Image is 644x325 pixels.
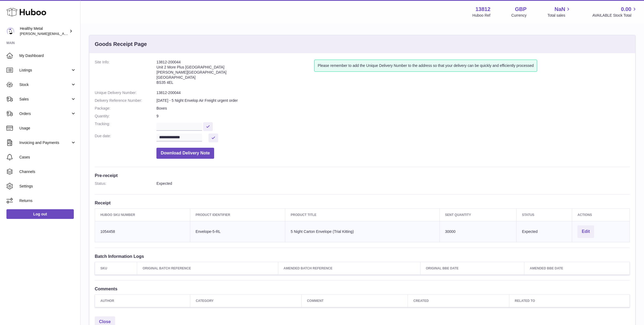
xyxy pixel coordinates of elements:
[515,6,526,13] strong: GBP
[314,60,537,72] div: Please remember to add the Unique Delivery Number to the address so that your delivery can be qui...
[95,133,156,142] dt: Due date:
[517,208,572,221] th: Status
[577,225,594,238] button: Edit
[475,6,491,13] strong: 13812
[95,106,156,111] dt: Package:
[137,262,278,275] th: Original Batch Reference
[473,13,491,18] div: Huboo Ref
[156,148,214,159] button: Download Delivery Note
[554,6,565,13] span: NaN
[95,221,190,242] td: 1054458
[95,114,156,119] dt: Quantity:
[95,286,630,292] h3: Comments
[19,68,71,73] span: Listings
[19,111,71,116] span: Orders
[156,114,630,119] dd: 9
[547,6,571,18] a: NaN Total sales
[19,155,76,160] span: Cases
[20,31,108,36] span: [PERSON_NAME][EMAIL_ADDRESS][DOMAIN_NAME]
[408,295,509,307] th: Created
[95,262,137,275] th: SKU
[524,262,630,275] th: Amended BBE Date
[572,208,630,221] th: Actions
[190,208,285,221] th: Product Identifier
[440,221,517,242] td: 30000
[95,90,156,95] dt: Unique Delivery Number:
[547,13,571,18] span: Total sales
[19,53,76,58] span: My Dashboard
[511,13,527,18] div: Currency
[278,262,420,275] th: Amended Batch Reference
[95,200,630,206] h3: Receipt
[440,208,517,221] th: Sent Quantity
[285,221,440,242] td: 5 Night Carton Envelope (Trial Kitting)
[19,97,71,102] span: Sales
[19,126,76,131] span: Usage
[95,208,190,221] th: Huboo SKU Number
[301,295,408,307] th: Comment
[95,41,147,48] h3: Goods Receipt Page
[156,98,630,103] dd: [DATE] - 5 Night Envelop Air Freight urgent order
[20,26,68,36] div: Healthy Metal
[156,106,630,111] dd: Boxes
[19,169,76,174] span: Channels
[156,60,314,88] address: 13812-200044 Unit 2 More Plus [GEOGRAPHIC_DATA] [PERSON_NAME][GEOGRAPHIC_DATA] [GEOGRAPHIC_DATA] ...
[156,90,630,95] dd: 13812-200044
[509,295,630,307] th: Related to
[95,253,630,259] h3: Batch Information Logs
[285,208,440,221] th: Product title
[95,172,630,178] h3: Pre-receipt
[592,13,638,18] span: AVAILABLE Stock Total
[190,221,285,242] td: Envelope-5-RL
[19,140,71,145] span: Invoicing and Payments
[19,82,71,87] span: Stock
[95,181,156,186] dt: Status:
[95,60,156,88] dt: Site Info:
[420,262,524,275] th: Original BBE Date
[621,6,631,13] span: 0.00
[95,295,190,307] th: Author
[6,209,74,219] a: Log out
[95,121,156,131] dt: Tracking:
[19,198,76,203] span: Returns
[95,98,156,103] dt: Delivery Reference Number:
[592,6,638,18] a: 0.00 AVAILABLE Stock Total
[6,27,14,35] img: jose@healthy-metal.com
[156,181,630,186] dd: Expected
[517,221,572,242] td: Expected
[19,184,76,189] span: Settings
[190,295,302,307] th: Category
